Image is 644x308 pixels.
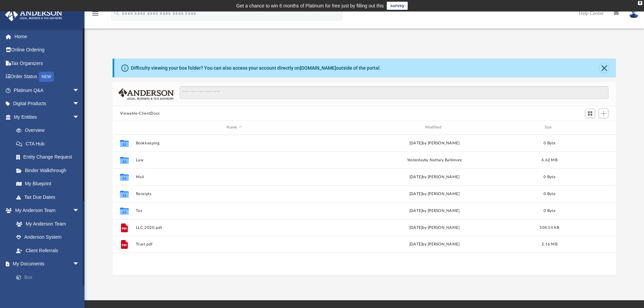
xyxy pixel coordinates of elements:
span: 0 Byte [544,209,555,212]
a: menu [91,13,99,18]
button: Add [599,109,609,118]
a: survey [387,2,408,10]
div: NEW [39,72,54,82]
span: arrow_drop_down [73,204,86,218]
a: My Documentsarrow_drop_down [5,257,90,271]
div: id [116,124,133,131]
div: grid [113,135,616,275]
span: arrow_drop_down [73,97,86,111]
button: Law [136,158,333,162]
button: Switch to Grid View [585,109,595,118]
img: Anderson Advisors Platinum Portal [3,8,64,21]
a: My Anderson Team [9,217,83,231]
div: id [566,124,613,131]
a: My Blueprint [9,177,86,191]
div: Modified [336,124,533,131]
a: Meeting Minutes [9,284,90,298]
button: Close [599,63,609,73]
a: Tax Due Dates [9,190,90,204]
button: Trust.pdf [136,242,333,246]
img: User Pic [629,8,639,18]
a: Home [5,30,90,43]
a: Online Ordering [5,43,90,57]
div: Difficulty viewing your box folder? You can also access your account directly on outside of the p... [131,65,381,72]
span: 0 Byte [544,175,555,179]
span: 0 Byte [544,141,555,145]
a: CTA Hub [9,137,90,150]
div: [DATE] by [PERSON_NAME] [336,140,533,146]
div: [DATE] by [PERSON_NAME] [336,224,533,231]
button: Receipts [136,192,333,196]
div: by Nathaly Baltimore [336,157,533,163]
span: arrow_drop_down [73,84,86,97]
input: Search files and folders [180,86,609,99]
a: Anderson System [9,231,86,244]
a: Entity Change Request [9,150,90,164]
div: [DATE] by [PERSON_NAME] [336,174,533,180]
span: arrow_drop_down [73,110,86,124]
a: Digital Productsarrow_drop_down [5,97,90,111]
div: Get a chance to win 6 months of Platinum for free just by filling out this [236,2,384,10]
a: My Anderson Teamarrow_drop_down [5,204,86,217]
a: Binder Walkthrough [9,164,90,177]
div: Size [536,124,563,131]
span: 0 Byte [544,192,555,195]
div: [DATE] by [PERSON_NAME] [336,191,533,197]
button: Viewable-ClientDocs [120,111,160,117]
button: Tax [136,209,333,213]
span: 504.14 KB [540,226,559,229]
a: Client Referrals [9,244,86,257]
button: Mail [136,175,333,179]
div: [DATE] by [PERSON_NAME] [336,208,533,214]
a: Platinum Q&Aarrow_drop_down [5,84,90,97]
i: menu [91,9,99,18]
div: Name [135,124,333,131]
div: [DATE] by [PERSON_NAME] [336,241,533,247]
a: [DOMAIN_NAME] [300,65,336,71]
button: LLC 2020.pdf [136,226,333,230]
div: close [638,1,642,5]
a: Tax Organizers [5,56,90,70]
button: Bookkeeping [136,141,333,145]
span: 2.16 MB [542,242,557,246]
span: 6.62 MB [542,158,557,162]
span: arrow_drop_down [73,257,86,271]
a: My Entitiesarrow_drop_down [5,110,90,124]
span: yesterday [407,158,424,162]
a: Order StatusNEW [5,70,90,84]
i: search [113,9,120,17]
a: Overview [9,124,90,137]
a: Box [9,270,90,284]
